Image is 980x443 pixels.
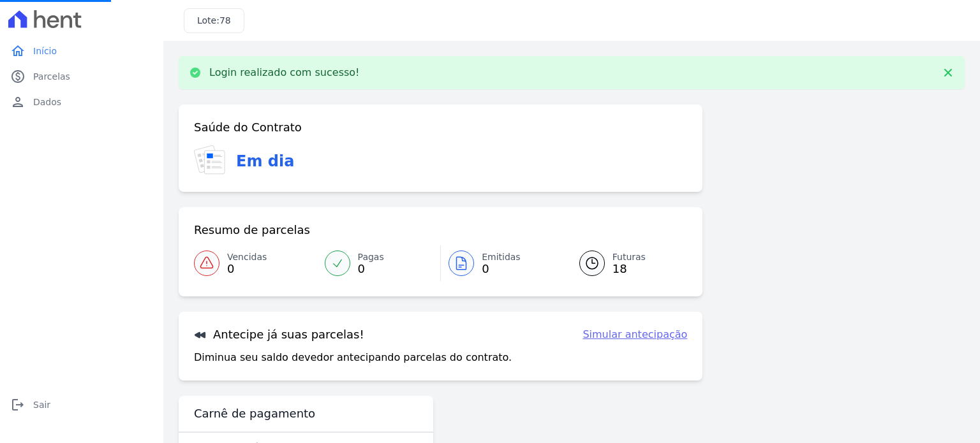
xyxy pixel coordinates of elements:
[317,245,441,281] a: Pagas 0
[194,120,302,135] h3: Saúde do Contrato
[33,398,50,411] span: Sair
[209,66,360,79] p: Login realizado com sucesso!
[5,89,158,115] a: personDados
[5,64,158,89] a: paidParcelas
[194,245,317,281] a: Vencidas 0
[227,251,267,264] span: Vencidas
[564,245,688,281] a: Futuras 18
[5,38,158,64] a: homeInício
[219,15,231,25] span: 78
[612,251,646,264] span: Futuras
[33,70,70,83] span: Parcelas
[194,222,310,238] h3: Resumo de parcelas
[33,45,57,57] span: Início
[10,69,26,84] i: paid
[482,251,521,264] span: Emitidas
[5,392,158,418] a: logoutSair
[197,14,231,27] h3: Lote:
[583,327,687,342] a: Simular antecipação
[194,327,364,342] h3: Antecipe já suas parcelas!
[612,264,646,274] span: 18
[358,264,384,274] span: 0
[194,406,315,421] h3: Carnê de pagamento
[10,43,26,59] i: home
[482,264,521,274] span: 0
[358,251,384,264] span: Pagas
[441,245,564,281] a: Emitidas 0
[10,397,26,412] i: logout
[227,264,267,274] span: 0
[236,150,294,173] h3: Em dia
[33,96,61,108] span: Dados
[10,94,26,110] i: person
[194,350,512,365] p: Diminua seu saldo devedor antecipando parcelas do contrato.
